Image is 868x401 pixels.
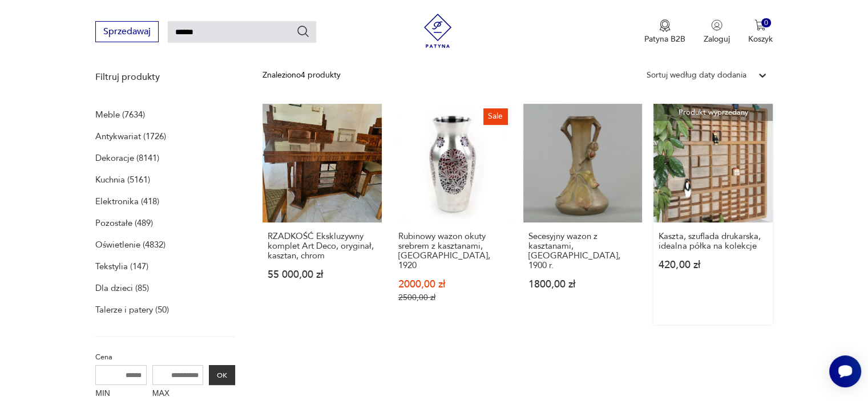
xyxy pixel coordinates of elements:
[95,107,145,123] a: Meble (7634)
[268,232,376,261] h3: RZADKOŚĆ Ekskluzywny komplet Art Deco, oryginał, kasztan, chrom
[95,172,150,188] a: Kuchnia (5161)
[263,104,381,325] a: RZADKOŚĆ Ekskluzywny komplet Art Deco, oryginał, kasztan, chromRZADKOŚĆ Ekskluzywny komplet Art D...
[748,19,773,44] button: 0Koszyk
[95,215,153,231] a: Pozostałe (489)
[95,351,235,363] p: Cena
[659,232,767,251] h3: Kaszta, szuflada drukarska, idealna półka na kolekcje
[644,34,685,44] p: Patyna B2B
[209,365,235,385] button: OK
[95,302,169,318] a: Talerze i patery (50)
[95,150,159,166] a: Dekoracje (8141)
[644,19,685,44] button: Patyna B2B
[711,19,722,31] img: Ikonka użytkownika
[398,280,507,289] p: 2000,00 zł
[95,71,235,83] p: Filtruj produkty
[95,128,166,144] a: Antykwariat (1726)
[95,237,165,253] a: Oświetlenie (4832)
[95,258,148,274] a: Tekstylia (147)
[95,193,159,209] a: Elektronika (418)
[704,34,730,44] p: Zaloguj
[296,25,310,38] button: Szukaj
[393,104,512,325] a: SaleRubinowy wazon okuty srebrem z kasztanami, Bydgoszcz, 1920Rubinowy wazon okuty srebrem z kasz...
[748,34,773,44] p: Koszyk
[528,232,637,270] h3: Secesyjny wazon z kasztanami, [GEOGRAPHIC_DATA], 1900 r.
[95,29,159,37] a: Sprzedawaj
[268,270,376,280] p: 55 000,00 zł
[653,104,772,325] a: Produkt wyprzedanyKaszta, szuflada drukarska, idealna półka na kolekcjeKaszta, szuflada drukarska...
[761,18,771,28] div: 0
[398,293,507,302] p: 2500,00 zł
[523,104,642,325] a: Secesyjny wazon z kasztanami, Polska, 1900 r.Secesyjny wazon z kasztanami, [GEOGRAPHIC_DATA], 190...
[421,14,455,48] img: Patyna - sklep z meblami i dekoracjami vintage
[647,69,746,82] div: Sortuj według daty dodania
[659,19,671,32] img: Ikona medalu
[644,19,685,44] a: Ikona medaluPatyna B2B
[754,19,766,31] img: Ikona koszyka
[398,232,507,270] h3: Rubinowy wazon okuty srebrem z kasztanami, [GEOGRAPHIC_DATA], 1920
[263,69,341,82] div: Znaleziono 4 produkty
[95,280,149,296] a: Dla dzieci (85)
[704,19,730,44] button: Zaloguj
[95,21,159,42] button: Sprzedawaj
[528,280,637,289] p: 1800,00 zł
[659,260,767,270] p: 420,00 zł
[829,355,861,387] iframe: Smartsupp widget button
